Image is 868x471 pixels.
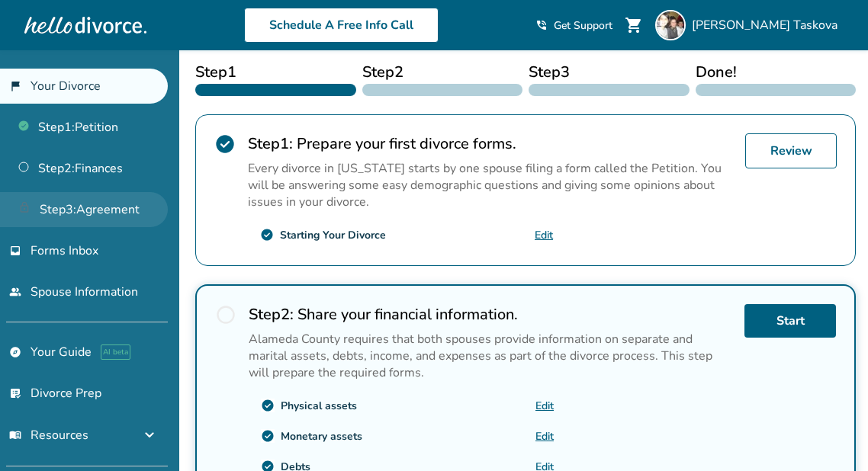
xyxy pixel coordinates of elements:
[655,10,686,40] img: Sofiya Taskova
[249,304,294,325] strong: Step 2 :
[362,61,523,84] span: Step 2
[9,346,21,358] span: explore
[744,304,836,338] a: Start
[260,228,274,242] span: check_circle
[745,133,837,168] a: Review
[140,426,159,444] span: expand_more
[529,61,690,84] span: Step 3
[535,429,554,444] a: Edit
[9,387,21,399] span: list_alt_check
[9,429,21,441] span: menu_book
[281,399,357,413] div: Physical assets
[215,304,236,325] span: radio_button_unchecked
[9,427,88,444] span: Resources
[248,133,293,154] strong: Step 1 :
[692,17,844,34] span: [PERSON_NAME] Taskova
[792,398,868,471] iframe: Chat Widget
[214,133,236,155] span: check_circle
[249,331,732,381] p: Alameda County requires that both spouses provide information on separate and marital assets, deb...
[101,344,130,360] span: AI beta
[281,429,362,444] div: Monetary assets
[535,228,553,242] a: Edit
[625,16,643,34] span: shopping_cart
[535,18,612,33] a: phone_in_talkGet Support
[696,61,857,84] span: Done!
[554,18,612,33] span: Get Support
[535,399,554,413] a: Edit
[248,133,733,154] h2: Prepare your first divorce forms.
[244,8,439,43] a: Schedule A Free Info Call
[9,286,21,298] span: people
[9,245,21,257] span: inbox
[261,429,275,443] span: check_circle
[195,61,356,84] span: Step 1
[248,160,733,210] p: Every divorce in [US_STATE] starts by one spouse filing a form called the Petition. You will be a...
[261,399,275,412] span: check_circle
[280,228,386,242] div: Starting Your Divorce
[535,19,548,31] span: phone_in_talk
[249,304,732,325] h2: Share your financial information.
[31,242,98,259] span: Forms Inbox
[9,80,21,92] span: flag_2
